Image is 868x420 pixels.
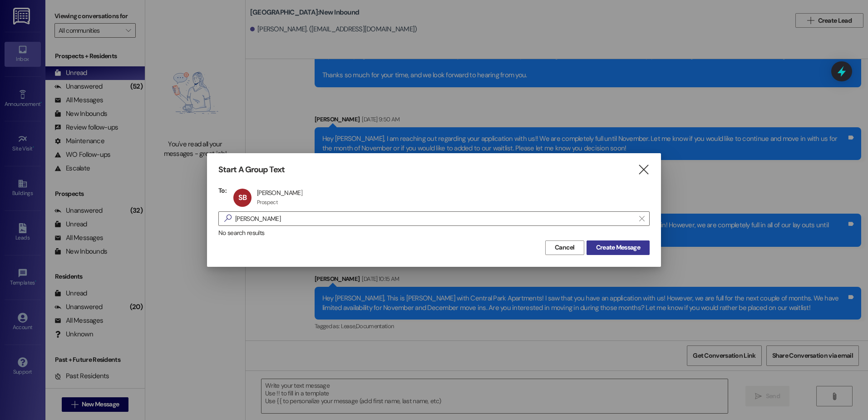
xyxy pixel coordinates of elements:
[257,189,302,197] div: [PERSON_NAME]
[221,214,235,223] i: 
[555,243,575,252] span: Cancel
[218,165,285,175] h3: Start A Group Text
[235,212,635,225] input: Search for any contact or apartment
[587,240,650,255] button: Create Message
[218,186,227,195] h3: To:
[635,212,649,225] button: Clear text
[545,240,584,255] button: Cancel
[596,243,640,252] span: Create Message
[218,228,650,238] div: No search results
[257,199,278,206] div: Prospect
[639,215,644,222] i: 
[637,165,650,175] i: 
[238,193,247,202] span: SB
